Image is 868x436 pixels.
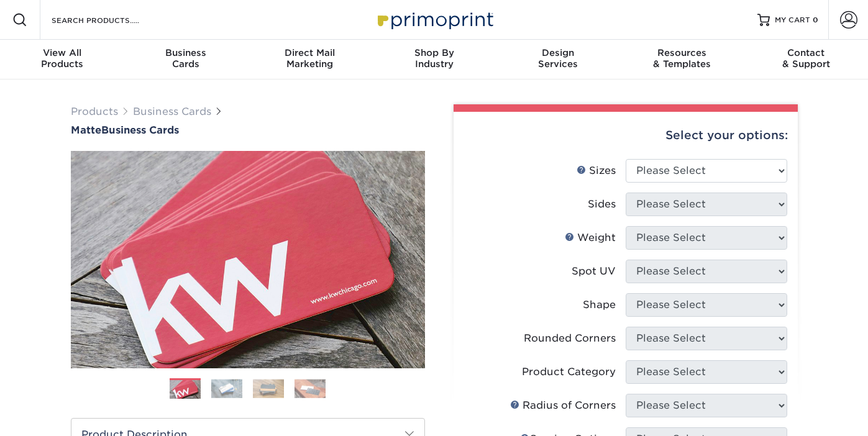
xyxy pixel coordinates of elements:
span: Business [124,47,249,58]
a: Products [71,106,118,117]
div: Product Category [522,365,616,379]
a: Resources& Templates [620,40,744,79]
input: SEARCH PRODUCTS..... [50,12,171,27]
span: Direct Mail [248,47,372,58]
span: Design [496,47,620,58]
div: Rounded Corners [524,331,616,346]
img: Business Cards 02 [211,379,242,398]
div: Cards [124,47,249,70]
div: Radius of Corners [510,398,616,413]
div: Marketing [248,47,372,70]
img: Business Cards 03 [253,379,284,398]
div: Services [496,47,620,70]
a: Business Cards [133,106,211,117]
span: Shop By [372,47,496,58]
div: & Templates [620,47,744,70]
img: Business Cards 01 [170,374,201,405]
div: Sizes [577,163,616,178]
span: Resources [620,47,744,58]
a: Contact& Support [744,40,868,79]
div: Weight [565,230,616,245]
div: Select your options: [464,112,788,159]
span: 0 [813,16,818,24]
div: Industry [372,47,496,70]
div: Shape [583,297,616,312]
img: Primoprint [372,6,496,33]
a: BusinessCards [124,40,249,79]
a: Shop ByIndustry [372,40,496,79]
a: Direct MailMarketing [248,40,372,79]
a: MatteBusiness Cards [71,124,425,136]
a: DesignServices [496,40,620,79]
img: Business Cards 04 [295,379,326,398]
div: Spot UV [572,264,616,279]
div: Sides [588,197,616,212]
span: MY CART [775,15,810,25]
span: Contact [744,47,868,58]
h1: Business Cards [71,124,425,136]
div: & Support [744,47,868,70]
span: Matte [71,124,101,136]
